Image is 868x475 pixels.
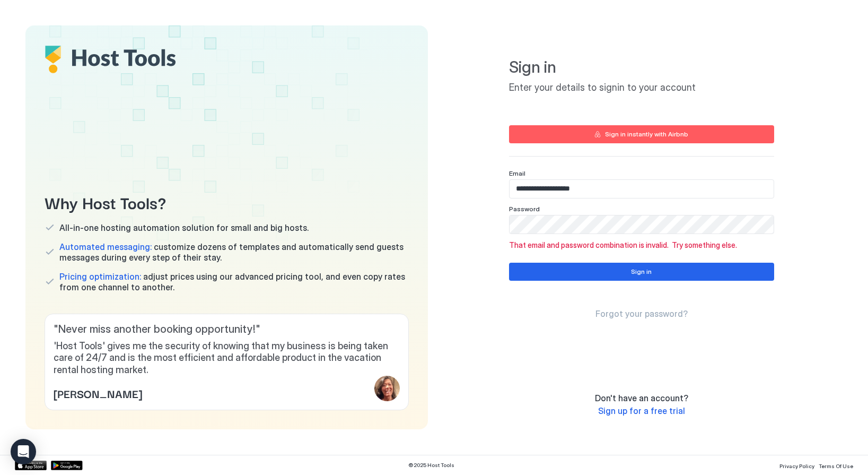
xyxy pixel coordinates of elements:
span: Forgot your password? [595,308,688,319]
a: Sign up for a free trial [598,405,685,417]
span: Sign up for a free trial [598,405,685,416]
div: Sign in instantly with Airbnb [605,129,688,139]
span: Automated messaging: [59,241,152,252]
span: Sign in [509,57,774,77]
span: customize dozens of templates and automatically send guests messages during every step of their s... [59,241,409,263]
a: Google Play Store [51,461,83,470]
span: All-in-one hosting automation solution for small and big hosts. [59,222,309,233]
a: Forgot your password? [595,308,688,319]
span: Enter your details to signin to your account [509,82,774,94]
button: Sign in [509,263,774,281]
input: Input Field [510,215,774,234]
span: Pricing optimization: [59,271,141,282]
span: [PERSON_NAME] [54,385,142,401]
span: 'Host Tools' gives me the security of knowing that my business is being taken care of 24/7 and is... [54,340,400,376]
input: Input Field [510,180,774,198]
span: adjust prices using our advanced pricing tool, and even copy rates from one channel to another. [59,271,409,292]
a: Privacy Policy [779,460,814,471]
div: Sign in [631,267,652,277]
a: App Store [15,461,47,470]
span: Don't have an account? [595,393,688,403]
span: Email [509,169,525,177]
span: Password [509,205,540,213]
a: Terms Of Use [819,460,853,471]
span: Privacy Policy [779,463,814,469]
div: Open Intercom Messenger [11,439,36,464]
div: profile [374,376,400,401]
span: That email and password combination is invalid. Try something else. [509,240,774,250]
span: " Never miss another booking opportunity! " [54,323,400,336]
span: Why Host Tools? [45,190,409,214]
button: Sign in instantly with Airbnb [509,125,774,143]
span: Terms Of Use [819,463,853,469]
span: © 2025 Host Tools [408,462,454,469]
